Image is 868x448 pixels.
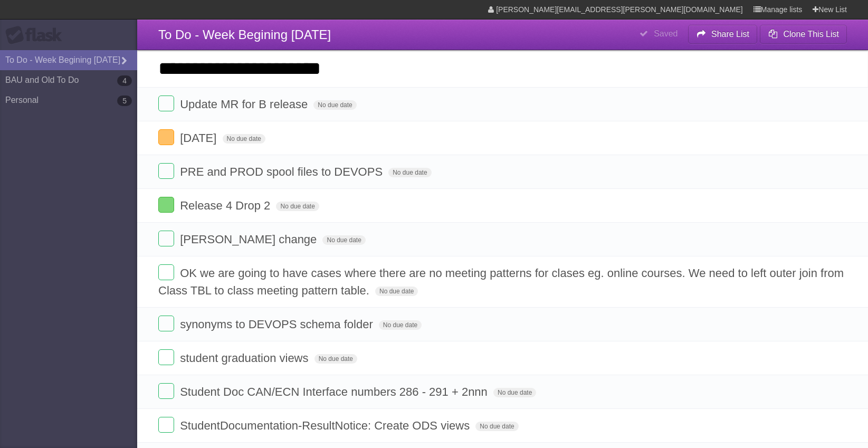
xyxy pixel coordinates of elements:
span: OK we are going to have cases where there are no meeting patterns for clases eg. online courses. ... [158,266,844,297]
span: No due date [313,100,356,110]
b: Clone This List [783,30,839,39]
button: Share List [688,25,758,44]
label: Done [158,417,174,433]
span: Update MR for B release [180,98,310,111]
span: No due date [322,235,365,245]
span: student graduation views [180,351,311,365]
span: Student Doc CAN/ECN Interface numbers 286 - 291 + 2nnn [180,385,490,398]
span: No due date [314,354,357,364]
span: StudentDocumentation-ResultNotice: Create ODS views [180,419,472,432]
span: [PERSON_NAME] change [180,233,319,246]
span: No due date [475,422,518,431]
span: [DATE] [180,131,219,145]
span: PRE and PROD spool files to DEVOPS [180,165,385,178]
span: No due date [276,202,319,211]
span: No due date [379,320,422,330]
span: To Do - Week Begining [DATE] [158,27,331,42]
label: Done [158,96,174,111]
b: Share List [711,30,749,39]
label: Done [158,163,174,179]
span: No due date [493,388,536,397]
button: Clone This List [760,25,847,44]
div: Flask [5,26,69,45]
span: No due date [223,134,265,144]
span: No due date [388,168,431,177]
label: Done [158,264,174,280]
label: Done [158,316,174,331]
label: Done [158,129,174,145]
label: Done [158,197,174,213]
b: 5 [117,96,132,106]
label: Done [158,231,174,246]
span: synonyms to DEVOPS schema folder [180,318,376,331]
label: Done [158,383,174,399]
span: No due date [375,287,418,296]
span: Release 4 Drop 2 [180,199,273,212]
b: Saved [654,29,678,38]
label: Done [158,349,174,365]
b: 4 [117,75,132,86]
